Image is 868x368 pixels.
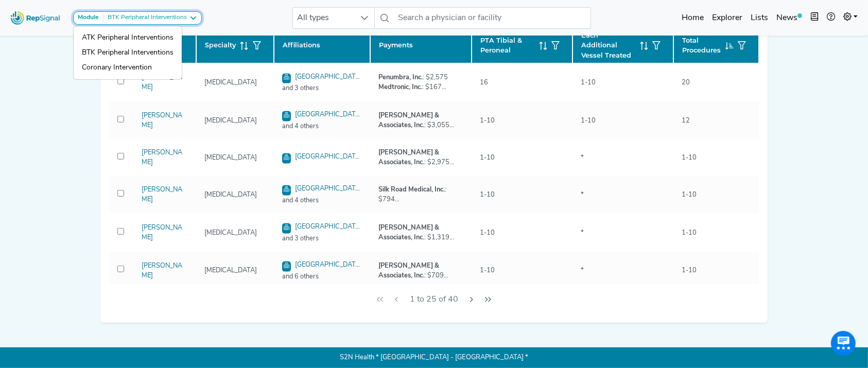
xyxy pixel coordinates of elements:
div: 1-10 [474,266,501,275]
strong: Medtronic, Inc. [378,84,422,91]
div: 1-10 [675,228,703,238]
button: ModuleBTK Peripheral Interventions [73,11,202,25]
div: : $1,319 [378,223,463,242]
a: [PERSON_NAME] [142,112,182,129]
a: [PERSON_NAME] [142,262,182,279]
div: [MEDICAL_DATA] [198,153,263,163]
div: 12 [675,116,696,126]
div: [MEDICAL_DATA] [198,190,263,200]
div: [MEDICAL_DATA] [198,78,263,87]
div: 1-10 [474,228,501,238]
div: : $2,575 [378,73,463,82]
div: 1-10 [675,153,703,163]
div: [MEDICAL_DATA] [198,116,263,126]
span: PTA Tibial & Peroneal [480,36,535,55]
a: [GEOGRAPHIC_DATA][US_STATE] [282,74,362,92]
a: BTK Peripheral Interventions [74,45,182,60]
span: and 6 others [276,272,368,282]
span: and 3 others [276,83,368,93]
strong: [PERSON_NAME] & Associates, Inc. [378,224,439,241]
div: : $3,055 [378,111,463,130]
span: 1 to 25 of 40 [406,290,462,309]
strong: [PERSON_NAME] & Associates, Inc. [378,149,439,166]
div: BTK Peripheral Interventions [103,14,187,22]
div: 1-10 [675,190,703,200]
div: : $167 [378,82,463,92]
a: Explorer [708,8,747,28]
span: Payments [379,40,413,50]
span: Each Additional Vessel Treated [581,30,636,60]
div: 20 [675,78,696,87]
span: and 4 others [276,121,368,131]
a: ATK Peripheral Interventions [74,30,182,45]
a: [PERSON_NAME] [142,186,182,203]
button: Next Page [463,290,480,309]
a: Lists [747,8,772,28]
div: : $794 [378,185,463,204]
span: Specialty [205,40,236,50]
span: and 4 others [276,196,368,205]
div: 1-10 [474,116,501,126]
a: [GEOGRAPHIC_DATA][US_STATE] [282,185,362,204]
input: Search a physician or facility [394,7,591,29]
div: 1-10 [575,78,602,87]
div: : $709 [378,261,463,281]
strong: Penumbra, Inc. [378,74,423,81]
a: [PERSON_NAME] [142,149,182,166]
div: : $2,975 [378,148,463,167]
span: All types [293,8,355,28]
a: [GEOGRAPHIC_DATA][US_STATE] [282,153,362,172]
a: Coronary Intervention [74,60,182,75]
a: [GEOGRAPHIC_DATA][US_STATE] [282,111,362,130]
a: Home [678,8,708,28]
div: [MEDICAL_DATA] [198,228,263,238]
strong: Module [78,14,99,21]
a: [GEOGRAPHIC_DATA][US_STATE] [282,261,362,280]
div: 1-10 [675,266,703,275]
strong: Silk Road Medical, Inc. [378,186,445,193]
p: S2N Health * [GEOGRAPHIC_DATA] - [GEOGRAPHIC_DATA] * [100,347,768,368]
span: Affiliations [283,40,320,50]
a: [PERSON_NAME] [142,224,182,241]
button: Last Page [480,290,496,309]
span: Total Procedures [682,36,721,55]
strong: [PERSON_NAME] & Associates, Inc. [378,262,439,279]
div: 1-10 [474,153,501,163]
button: Intel Book [806,8,823,28]
div: 16 [474,78,494,87]
a: [GEOGRAPHIC_DATA][US_STATE] [282,223,362,242]
div: 1-10 [575,116,602,126]
div: 1-10 [474,190,501,200]
div: [MEDICAL_DATA] [198,266,263,275]
strong: [PERSON_NAME] & Associates, Inc. [378,112,439,129]
a: News [772,8,806,28]
span: and 3 others [276,234,368,243]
